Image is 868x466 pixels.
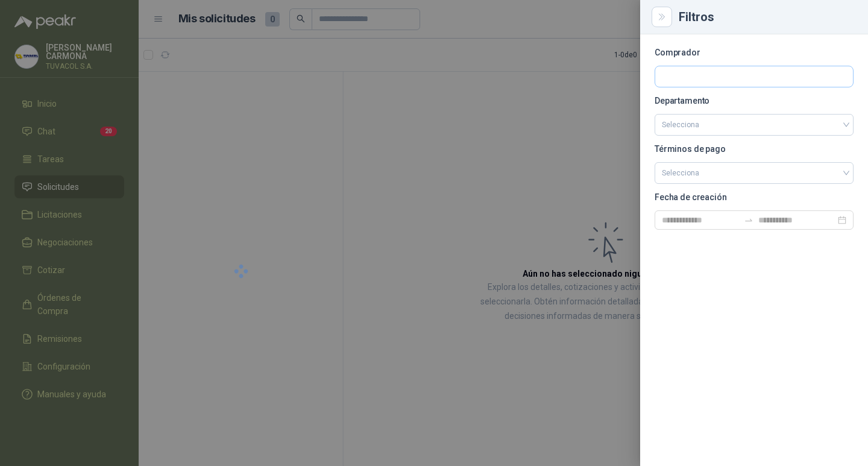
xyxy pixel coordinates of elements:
[655,145,854,153] p: Términos de pago
[744,215,753,225] span: to
[655,49,854,56] p: Comprador
[655,194,854,201] p: Fecha de creación
[744,215,753,225] span: swap-right
[655,10,669,24] button: Close
[679,11,854,23] div: Filtros
[655,97,854,104] p: Departamento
